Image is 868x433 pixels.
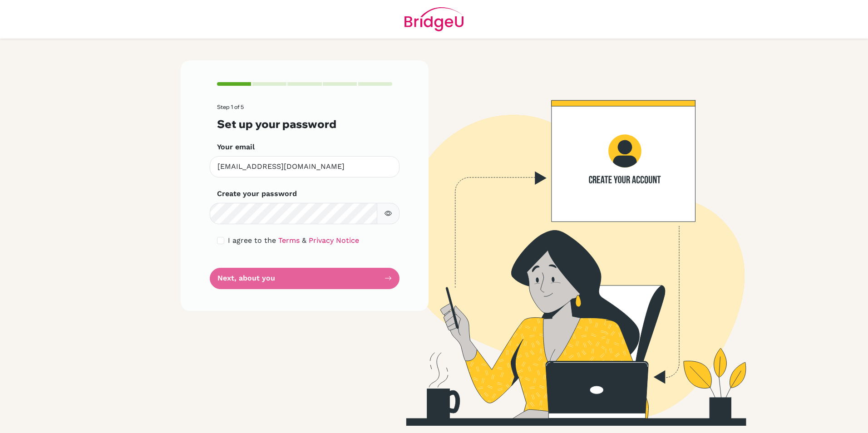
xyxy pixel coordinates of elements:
span: Step 1 of 5 [217,103,244,110]
img: Create your account [305,60,822,426]
a: Terms [278,236,300,245]
h3: Set up your password [217,118,392,131]
span: & [302,236,306,245]
input: Insert your email* [210,156,399,177]
span: I agree to the [228,236,276,245]
label: Your email [217,142,255,153]
label: Create your password [217,188,297,199]
a: Privacy Notice [309,236,359,245]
